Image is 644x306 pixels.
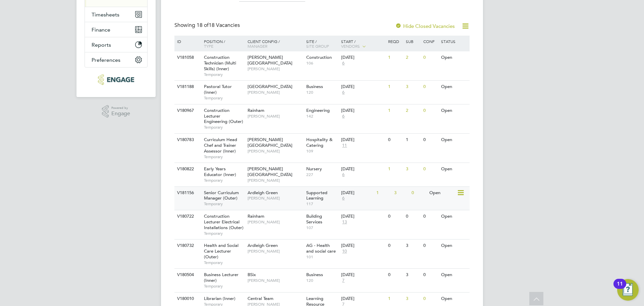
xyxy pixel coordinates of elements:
span: 109 [306,148,338,154]
div: [DATE] [341,190,373,196]
div: 1 [386,293,404,305]
div: [DATE] [341,137,385,143]
div: Status [439,36,469,47]
span: 6 [341,195,345,201]
span: Rainham [248,107,264,113]
div: Open [439,163,469,175]
div: 1 [386,51,404,64]
div: [DATE] [341,296,385,302]
span: 13 [341,219,348,225]
span: AG - Health and social care [306,243,336,254]
div: 3 [404,293,422,305]
div: V180010 [175,293,199,305]
div: Start / [339,36,386,52]
div: 1 [386,104,404,117]
span: Business [306,84,323,89]
span: 106 [306,60,338,66]
div: 0 [422,104,439,117]
span: Manager [248,43,267,49]
div: 3 [392,187,410,199]
button: Reports [85,37,147,52]
a: Powered byEngage [102,105,130,118]
div: 0 [422,269,439,281]
span: [PERSON_NAME] [248,66,303,72]
div: 2 [404,104,422,117]
span: [PERSON_NAME][GEOGRAPHIC_DATA] [248,54,292,66]
span: [PERSON_NAME] [248,219,303,225]
div: 2 [404,51,422,64]
div: Conf [422,36,439,47]
span: Pastoral Tutor (Inner) [204,84,232,95]
span: 120 [306,90,338,95]
div: 0 [386,210,404,223]
span: Central Team [248,296,273,301]
div: Reqd [386,36,404,47]
span: [PERSON_NAME] [248,90,303,95]
div: V180722 [175,210,199,223]
div: V180822 [175,163,199,175]
span: [PERSON_NAME] [248,249,303,254]
div: 0 [422,51,439,64]
span: [PERSON_NAME][GEOGRAPHIC_DATA] [248,137,292,148]
div: [DATE] [341,166,385,172]
span: Engage [111,111,130,117]
span: 10 [341,249,348,254]
div: V180504 [175,269,199,281]
label: Hide Closed Vacancies [395,23,455,29]
span: 120 [306,278,338,283]
span: [PERSON_NAME] [248,148,303,154]
span: Health and Social Care Lecturer (Outer) [204,243,238,260]
span: 18 Vacancies [197,22,240,29]
span: Temporary [204,95,244,101]
div: 0 [386,134,404,146]
span: 6 [341,114,345,119]
div: 0 [422,163,439,175]
span: Temporary [204,178,244,183]
span: Building Services [306,213,322,225]
span: [PERSON_NAME][GEOGRAPHIC_DATA] [248,166,292,177]
span: Temporary [204,125,244,130]
div: [DATE] [341,243,385,249]
span: Hospitality & Catering [306,137,332,148]
div: 3 [404,269,422,281]
span: [PERSON_NAME] [248,278,303,283]
span: 142 [306,114,338,119]
div: Open [439,104,469,117]
div: 0 [404,210,422,223]
span: Construction [306,54,332,60]
div: 0 [410,187,427,199]
div: Sub [404,36,422,47]
button: Timesheets [85,7,147,22]
span: Supported Learning [306,190,327,201]
div: 0 [386,269,404,281]
div: 0 [422,293,439,305]
div: Open [439,51,469,64]
div: 0 [422,210,439,223]
div: [DATE] [341,108,385,114]
div: Position / [199,36,246,52]
span: Site Group [306,43,329,49]
span: Powered by [111,105,130,111]
div: Open [439,210,469,223]
span: Temporary [204,72,244,77]
div: 11 [617,284,623,293]
div: 0 [422,239,439,252]
button: Finance [85,22,147,37]
div: Open [439,134,469,146]
span: Temporary [204,154,244,160]
div: [DATE] [341,84,385,90]
span: 7 [341,278,345,283]
span: 101 [306,254,338,260]
span: [PERSON_NAME] [248,114,303,119]
div: V180967 [175,104,199,117]
span: [PERSON_NAME] [248,195,303,201]
span: Construction Technician (Multi Skills) (Inner) [204,54,236,72]
span: Senior Curriculum Manager (Outer) [204,190,239,201]
span: Engineering [306,107,330,113]
div: V180783 [175,134,199,146]
div: Client Config / [246,36,305,52]
button: Preferences [85,52,147,67]
div: 0 [422,134,439,146]
div: Open [439,239,469,252]
span: Finance [92,27,110,33]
